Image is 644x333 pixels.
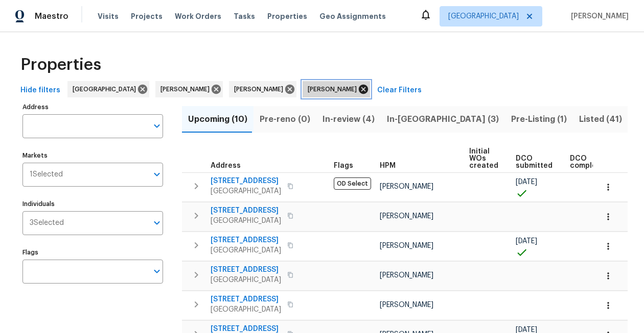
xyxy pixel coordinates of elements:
[22,201,163,207] label: Individuals
[380,213,433,220] span: [PERSON_NAME]
[570,155,604,169] span: DCO complete
[150,119,164,133] button: Open
[380,301,433,309] span: [PERSON_NAME]
[229,81,296,97] div: [PERSON_NAME]
[20,60,101,70] span: Properties
[35,11,68,21] span: Maestro
[380,162,396,169] span: HPM
[234,84,287,94] span: [PERSON_NAME]
[188,112,247,126] span: Upcoming (10)
[150,264,164,278] button: Open
[267,11,307,21] span: Properties
[22,249,163,255] label: Flags
[319,11,386,21] span: Geo Assignments
[303,81,370,97] div: [PERSON_NAME]
[16,81,64,100] button: Hide filters
[211,304,281,315] span: [GEOGRAPHIC_DATA]
[20,84,60,97] span: Hide filters
[155,81,223,97] div: [PERSON_NAME]
[22,152,163,159] label: Markets
[211,265,281,275] span: [STREET_ADDRESS]
[380,242,433,249] span: [PERSON_NAME]
[260,112,310,126] span: Pre-reno (0)
[469,148,498,169] span: Initial WOs created
[131,11,163,21] span: Projects
[448,11,519,21] span: [GEOGRAPHIC_DATA]
[22,104,163,110] label: Address
[334,162,353,169] span: Flags
[511,112,567,126] span: Pre-Listing (1)
[380,272,433,279] span: [PERSON_NAME]
[380,183,433,190] span: [PERSON_NAME]
[308,84,361,94] span: [PERSON_NAME]
[211,245,281,255] span: [GEOGRAPHIC_DATA]
[67,81,149,97] div: [GEOGRAPHIC_DATA]
[323,112,375,126] span: In-review (4)
[211,206,281,216] span: [STREET_ADDRESS]
[211,275,281,285] span: [GEOGRAPHIC_DATA]
[567,11,629,21] span: [PERSON_NAME]
[150,216,164,230] button: Open
[30,219,64,227] span: 3 Selected
[211,235,281,245] span: [STREET_ADDRESS]
[377,84,422,97] span: Clear Filters
[579,112,622,126] span: Listed (41)
[373,81,426,100] button: Clear Filters
[211,176,281,186] span: [STREET_ADDRESS]
[160,84,214,94] span: [PERSON_NAME]
[516,155,553,169] span: DCO submitted
[516,178,537,186] span: [DATE]
[211,216,281,226] span: [GEOGRAPHIC_DATA]
[150,167,164,182] button: Open
[334,177,371,190] span: OD Select
[387,112,499,126] span: In-[GEOGRAPHIC_DATA] (3)
[516,238,537,245] span: [DATE]
[211,294,281,304] span: [STREET_ADDRESS]
[98,11,119,21] span: Visits
[30,170,63,179] span: 1 Selected
[73,84,140,94] span: [GEOGRAPHIC_DATA]
[211,186,281,196] span: [GEOGRAPHIC_DATA]
[234,13,255,20] span: Tasks
[175,11,221,21] span: Work Orders
[211,162,241,169] span: Address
